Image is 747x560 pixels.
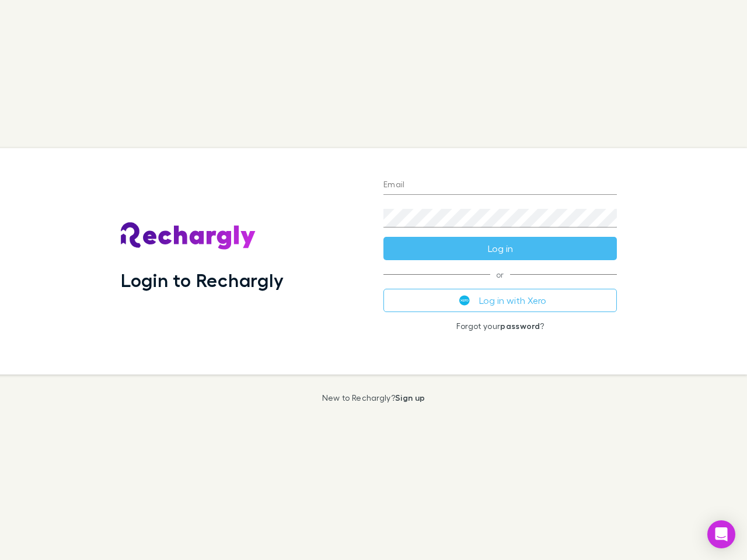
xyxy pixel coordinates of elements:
span: or [383,274,617,275]
button: Log in with Xero [383,289,617,312]
div: Open Intercom Messenger [707,520,735,548]
img: Xero's logo [459,295,470,306]
h1: Login to Rechargly [121,269,284,291]
a: Sign up [395,393,425,402]
p: New to Rechargly? [322,393,425,402]
button: Log in [383,237,617,260]
img: Rechargly's Logo [121,222,256,250]
a: password [500,321,540,331]
p: Forgot your ? [383,321,617,331]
